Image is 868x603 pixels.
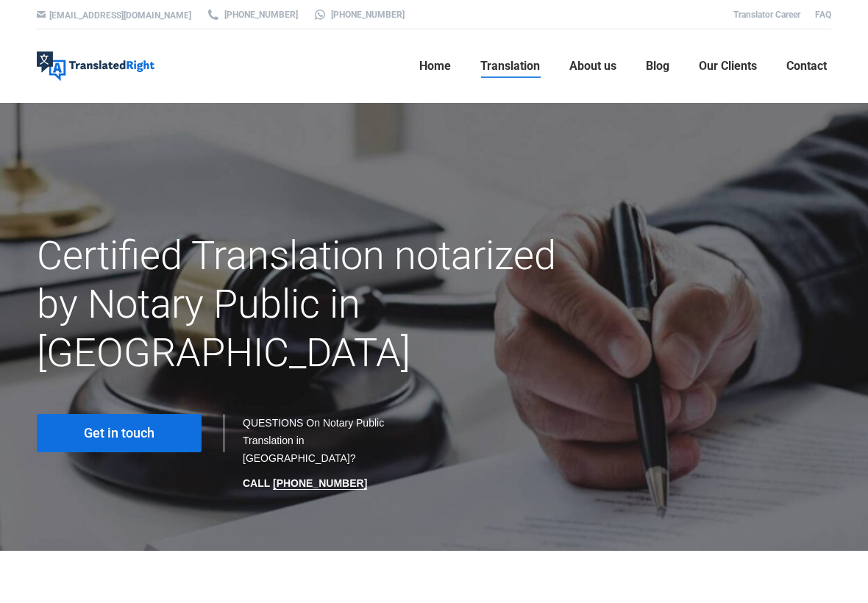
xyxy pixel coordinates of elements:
[243,414,419,492] div: QUESTIONS On Notary Public Translation in [GEOGRAPHIC_DATA]?
[786,59,827,74] span: Contact
[49,10,191,21] a: [EMAIL_ADDRESS][DOMAIN_NAME]
[480,59,540,74] span: Translation
[415,43,455,90] a: Home
[694,43,761,90] a: Our Clients
[565,43,621,90] a: About us
[733,10,800,20] a: Translator Career
[782,43,831,90] a: Contact
[206,8,298,21] a: [PHONE_NUMBER]
[313,8,405,21] a: [PHONE_NUMBER]
[37,414,202,452] a: Get in touch
[641,43,674,90] a: Blog
[243,477,367,490] strong: CALL
[646,59,669,74] span: Blog
[84,426,154,440] span: Get in touch
[37,232,559,377] h1: Certified Translation notarized by Notary Public in [GEOGRAPHIC_DATA]
[569,59,616,74] span: About us
[815,10,831,20] a: FAQ
[476,43,544,90] a: Translation
[419,59,451,74] span: Home
[699,59,757,74] span: Our Clients
[37,51,154,81] img: Translated Right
